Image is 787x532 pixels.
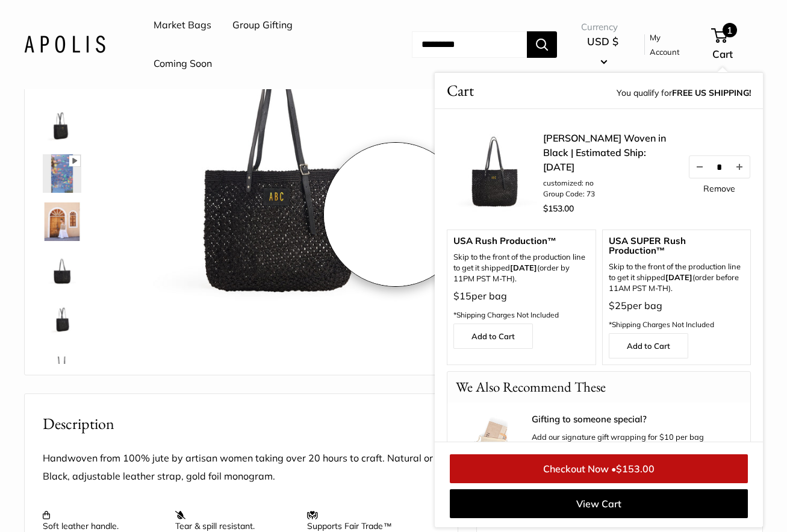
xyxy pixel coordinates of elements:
img: Apolis Signature Gift Wrapping [459,414,526,480]
button: Increase quantity by 1 [729,156,750,178]
a: Mercado Woven in Black | Estimated Ship: Oct. 19th [40,296,84,340]
li: Group Code: 73 [543,189,676,199]
a: Market Bags [154,16,211,34]
a: [PERSON_NAME] Woven in Black | Estimated Ship: [DATE] [543,131,676,174]
a: Add to Cart [609,333,688,358]
a: Mercado Woven in Black | Estimated Ship: Oct. 19th [40,200,84,243]
span: $153.00 [543,203,574,214]
span: Skip to the front of the production line to get it shipped (order before 11AM PST M-TH). [609,261,745,294]
a: 1 Cart [712,25,763,64]
span: USA Rush Production™ [453,236,589,246]
span: USD $ [587,35,618,48]
a: View Cart [450,489,748,518]
span: $15 [453,289,471,301]
p: Tear & spill resistant. [175,510,296,531]
a: Add to Cart [453,323,533,348]
b: [DATE] [510,263,537,272]
img: Mercado Woven in Black | Estimated Ship: Oct. 19th [43,347,81,386]
input: Search... [412,31,527,58]
p: Supports Fair Trade™ [307,510,428,531]
a: Checkout Now •$153.00 [450,454,748,483]
span: *Shipping Charges Not Included [609,319,714,328]
p: per bag [453,287,589,323]
img: Apolis [24,36,105,53]
button: USD $ [581,32,624,70]
span: Cart [712,48,733,60]
li: customized: no [543,178,676,189]
img: Mercado Woven in Black | Estimated Ship: Oct. 19th [43,251,81,289]
a: Mercado Woven in Black | Estimated Ship: Oct. 19th [40,345,84,388]
span: Handwoven from 100% jute by artisan women taking over 20 hours to craft. Natural or Black, adjust... [43,452,433,482]
strong: [DATE] [665,272,692,282]
img: Mercado Woven in Black | Estimated Ship: Oct. 19th [43,154,81,193]
h2: Description [43,412,440,436]
img: Mercado Woven in Black | Estimated Ship: Oct. 19th [43,202,81,241]
a: Mercado Woven in Black | Estimated Ship: Oct. 19th [40,248,84,292]
p: Soft leather handle. [43,510,163,531]
a: Gifting to someone special? [532,414,738,424]
p: We Also Recommend These [447,371,614,402]
a: My Account [650,30,691,60]
a: Coming Soon [154,55,212,73]
p: per bag [609,296,745,333]
img: Mercado Woven in Black | Estimated Ship: Oct. 19th [121,10,440,328]
span: $153.00 [616,463,655,475]
span: Cart [447,79,474,102]
a: Remove [703,184,735,193]
p: Skip to the front of the production line to get it shipped (order by 11PM PST M-TH). [453,252,589,284]
span: You qualify for [617,85,751,102]
a: Group Gifting [232,16,293,34]
input: Quantity [710,161,729,172]
span: *Shipping Charges Not Included [453,310,559,319]
span: 1 [723,23,737,37]
div: Add our signature gift wrapping for $10 per bag [532,414,738,458]
strong: FREE US SHIPPING! [672,87,751,98]
img: Mercado Woven in Black | Estimated Ship: Oct. 19th [43,299,81,337]
span: USA SUPER Rush Production™ [609,236,745,255]
a: Mercado Woven in Black | Estimated Ship: Oct. 19th [40,104,84,147]
a: Mercado Woven in Black | Estimated Ship: Oct. 19th [40,152,84,195]
button: Search [527,31,557,58]
img: Mercado Woven in Black | Estimated Ship: Oct. 19th [43,106,81,145]
span: Currency [581,19,624,36]
span: $25 [609,299,627,311]
button: Decrease quantity by 1 [689,156,710,178]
